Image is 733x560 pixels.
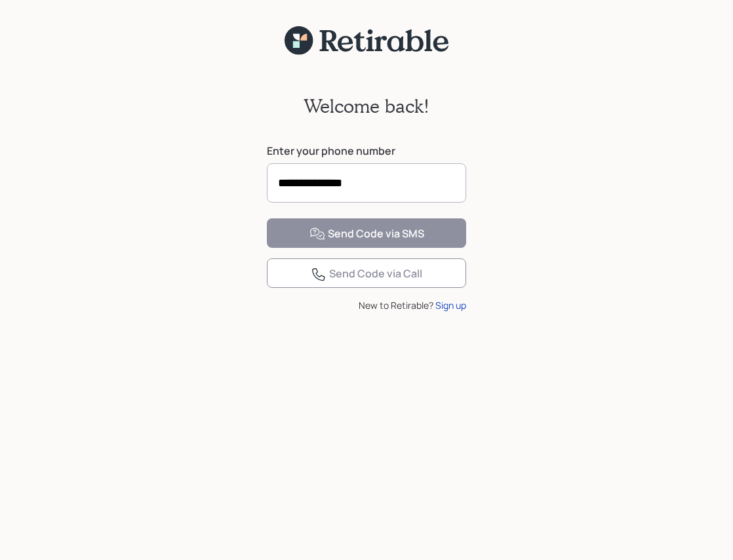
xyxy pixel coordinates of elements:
label: Enter your phone number [267,144,466,158]
div: Send Code via Call [311,266,422,282]
div: Send Code via SMS [309,226,424,242]
div: Sign up [435,298,466,312]
div: New to Retirable? [267,298,466,312]
h2: Welcome back! [304,95,429,117]
button: Send Code via SMS [267,218,466,248]
button: Send Code via Call [267,258,466,288]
